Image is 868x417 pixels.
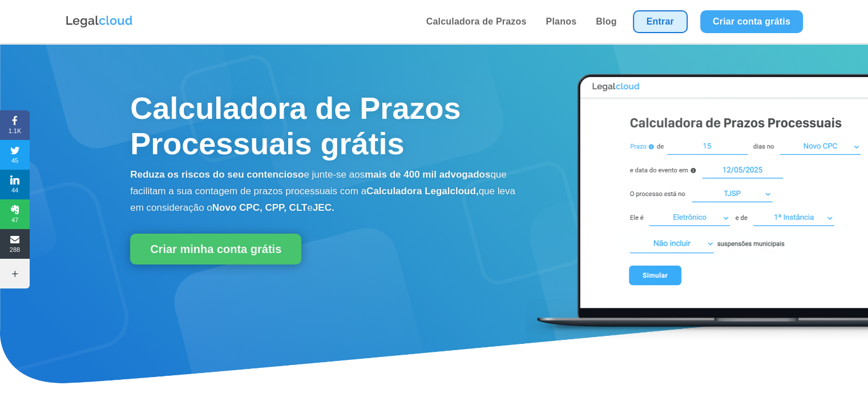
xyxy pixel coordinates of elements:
[526,62,868,342] img: Calculadora de Prazos Processuais Legalcloud
[313,202,334,213] b: JEC.
[130,169,304,180] b: Reduza os riscos do seu contencioso
[700,10,803,33] a: Criar conta grátis
[130,234,301,264] a: Criar minha conta grátis
[130,167,520,216] p: e junte-se aos que facilitam a sua contagem de prazos processuais com a que leva em consideração o e
[65,14,134,29] img: Logo da Legalcloud
[130,91,461,161] span: Calculadora de Prazos Processuais grátis
[526,334,868,344] a: Calculadora de Prazos Processuais Legalcloud
[366,186,479,197] b: Calculadora Legalcloud,
[212,202,308,213] b: Novo CPC, CPP, CLT
[633,10,688,33] a: Entrar
[365,169,490,180] b: mais de 400 mil advogados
